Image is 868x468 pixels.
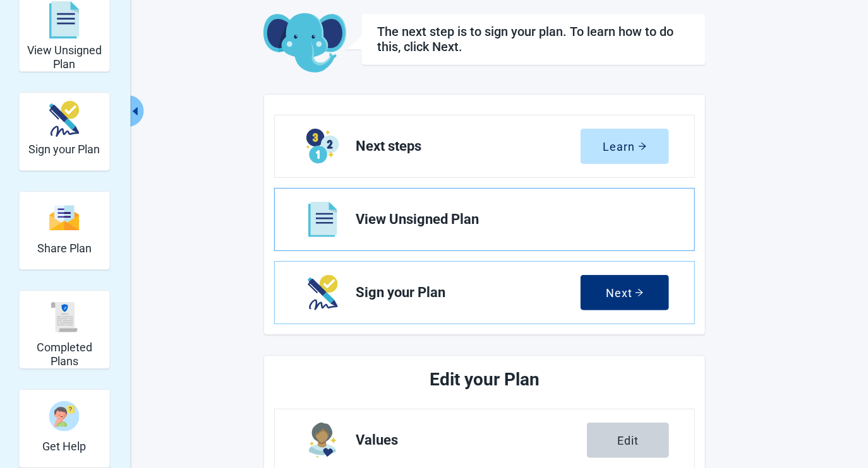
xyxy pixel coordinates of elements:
div: Get Help [18,389,110,468]
a: View View Unsigned Plan section [275,189,694,250]
span: View Unsigned Plan [356,212,659,227]
div: Sign your Plan [18,92,110,171]
h2: View Unsigned Plan [24,44,104,71]
img: Koda Elephant [263,13,346,74]
span: arrow-right [635,288,644,297]
h2: Sign your Plan [28,143,100,156]
img: svg%3e [49,1,80,39]
h2: Get Help [42,440,86,453]
button: Edit [587,423,669,458]
button: Nextarrow-right [581,275,669,310]
button: Collapse menu [128,95,144,127]
div: Edit [617,434,639,447]
h2: Edit your Plan [322,366,648,394]
div: Share Plan [18,191,110,270]
h2: Completed Plans [24,341,104,368]
h1: The next step is to sign your plan. To learn how to do this, click Next. [377,24,690,54]
img: svg%3e [49,204,80,231]
img: person-question-x68TBcxA.svg [49,401,80,431]
span: caret-left [130,105,142,117]
button: Learnarrow-right [581,129,669,164]
div: Learn [603,140,647,153]
span: Values [356,433,587,448]
img: svg%3e [49,302,80,332]
span: Sign your Plan [356,285,581,300]
div: Completed Plans [18,290,110,369]
img: make_plan_official-CpYJDfBD.svg [49,101,80,137]
h2: Share Plan [37,242,92,255]
a: Learn Next steps section [275,115,694,177]
a: Next Sign your Plan section [275,262,694,324]
span: arrow-right [638,142,647,151]
div: Next [606,286,644,299]
span: Next steps [356,139,581,154]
